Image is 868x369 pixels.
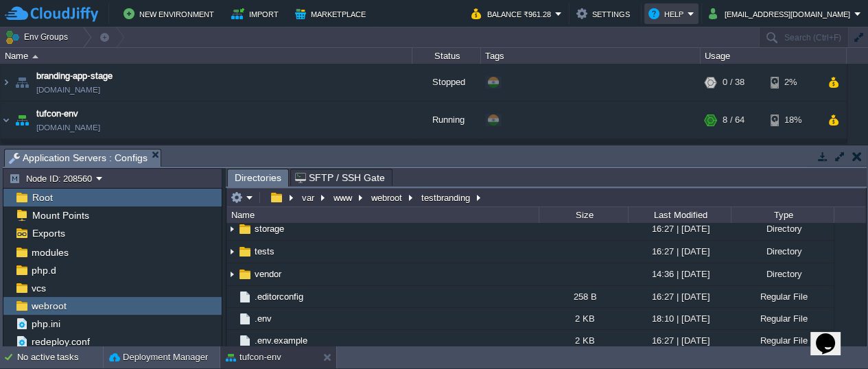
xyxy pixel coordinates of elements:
[731,286,834,307] div: Regular File
[228,207,539,223] div: Name
[1,102,12,139] img: AMDAwAAAACH5BAEAAAAALAAAAAABAAEAAAICRAEAOw==
[124,5,218,22] button: New Environment
[539,286,628,307] div: 258 B
[253,313,274,324] a: .env
[226,330,237,351] img: AMDAwAAAACH5BAEAAAAALAAAAAABAAEAAAICRAEAOw==
[723,102,744,139] div: 8 / 64
[36,83,100,97] a: [DOMAIN_NAME]
[12,64,32,101] img: AMDAwAAAACH5BAEAAAAALAAAAAABAAEAAAICRAEAOw==
[1,48,412,64] div: Name
[237,289,253,305] img: AMDAwAAAACH5BAEAAAAALAAAAAABAAEAAAICRAEAOw==
[731,308,834,329] div: Regular File
[226,350,281,364] button: tufcon-env
[253,335,309,346] a: .env.example
[237,267,253,282] img: AMDAwAAAACH5BAEAAAAALAAAAAABAAEAAAICRAEAOw==
[369,191,406,204] button: webroot
[471,5,555,22] button: Balance ₹961.28
[701,48,846,64] div: Usage
[226,286,237,307] img: AMDAwAAAACH5BAEAAAAALAAAAAABAAEAAAICRAEAOw==
[29,300,69,312] a: webroot
[628,241,731,262] div: 16:27 | [DATE]
[17,346,103,368] div: No active tasks
[226,241,237,263] img: AMDAwAAAACH5BAEAAAAALAAAAAABAAEAAAICRAEAOw==
[731,241,834,262] div: Directory
[723,139,744,167] div: 1 / 32
[771,139,815,167] div: 26%
[29,335,92,348] a: redeploy.conf
[237,311,253,326] img: AMDAwAAAACH5BAEAAAAALAAAAAABAAEAAAICRAEAOw==
[628,218,731,239] div: 16:27 | [DATE]
[723,64,744,101] div: 0 / 38
[295,169,385,186] span: SFTP / SSH Gate
[29,246,71,259] a: modules
[731,263,834,285] div: Directory
[540,207,628,223] div: Size
[19,139,38,167] img: AMDAwAAAACH5BAEAAAAALAAAAAABAAEAAAICRAEAOw==
[30,209,91,222] a: Mount Points
[41,141,122,153] span: Application Servers
[10,139,18,167] img: AMDAwAAAACH5BAEAAAAALAAAAAABAAEAAAICRAEAOw==
[413,48,480,64] div: Status
[1,64,12,101] img: AMDAwAAAACH5BAEAAAAALAAAAAABAAEAAAICRAEAOw==
[9,150,148,167] span: Application Servers : Configs
[226,308,237,329] img: AMDAwAAAACH5BAEAAAAALAAAAAABAAEAAAICRAEAOw==
[253,246,277,257] a: tests
[5,5,98,23] img: CloudJiffy
[29,318,62,330] a: php.ini
[231,5,283,22] button: Import
[576,5,634,22] button: Settings
[331,191,355,204] button: www
[226,188,866,207] input: Click to enter the path
[629,207,731,223] div: Last Modified
[419,191,473,204] button: testbranding
[253,223,286,235] a: storage
[9,172,96,184] button: Node ID: 208560
[226,219,237,240] img: AMDAwAAAACH5BAEAAAAALAAAAAABAAEAAAICRAEAOw==
[539,308,628,329] div: 2 KB
[36,69,113,83] a: branding-app-stage
[253,268,283,280] a: vendor
[709,5,854,22] button: [EMAIL_ADDRESS][DOMAIN_NAME]
[30,191,55,204] a: Root
[771,102,815,139] div: 18%
[295,5,370,22] button: Marketplace
[32,55,38,58] img: AMDAwAAAACH5BAEAAAAALAAAAAABAAEAAAICRAEAOw==
[12,102,32,139] img: AMDAwAAAACH5BAEAAAAALAAAAAABAAEAAAICRAEAOw==
[30,227,67,239] a: Exports
[109,350,208,364] button: Deployment Manager
[732,207,834,223] div: Type
[771,64,815,101] div: 2%
[412,102,481,139] div: Running
[731,218,834,239] div: Directory
[539,330,628,351] div: 2 KB
[628,286,731,307] div: 16:27 | [DATE]
[29,282,48,294] a: vcs
[810,314,854,355] iframe: chat widget
[36,107,78,121] a: tufcon-env
[237,244,253,259] img: AMDAwAAAACH5BAEAAAAALAAAAAABAAEAAAICRAEAOw==
[482,48,700,64] div: Tags
[648,5,688,22] button: Help
[29,264,58,276] span: php.d
[253,291,305,302] a: .editorconfig
[628,263,731,285] div: 14:36 | [DATE]
[41,142,122,152] a: Application Servers
[237,222,253,237] img: AMDAwAAAACH5BAEAAAAALAAAAAABAAEAAAICRAEAOw==
[235,169,281,187] span: Directories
